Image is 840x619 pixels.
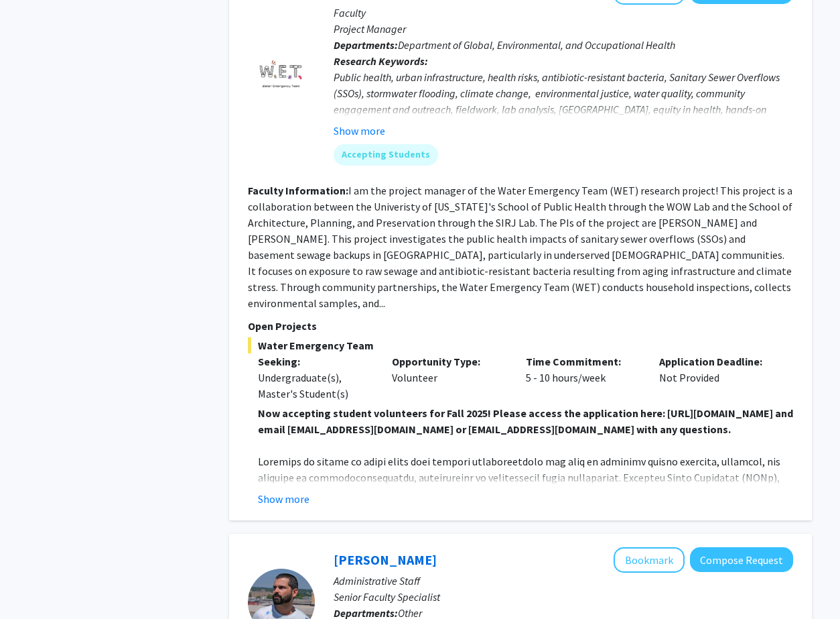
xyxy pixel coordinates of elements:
[334,551,437,568] a: [PERSON_NAME]
[516,353,650,402] div: 5 - 10 hours/week
[649,353,783,402] div: Not Provided
[258,491,309,507] button: Show more
[392,353,506,370] p: Opportunity Type:
[690,547,793,572] button: Compose Request to Daniel Serrano
[334,5,793,21] p: Faculty
[258,406,793,436] strong: Now accepting student volunteers for Fall 2025! Please access the application here: [URL][DOMAIN_...
[334,21,793,37] p: Project Manager
[258,353,372,370] p: Seeking:
[382,353,516,402] div: Volunteer
[334,144,438,166] mat-chip: Accepting Students
[10,559,57,609] iframe: Chat
[248,184,348,197] b: Faculty Information:
[334,54,428,68] b: Research Keywords:
[248,337,793,353] span: Water Emergency Team
[248,318,793,334] p: Open Projects
[334,589,793,605] p: Senior Faculty Specialist
[258,370,372,402] div: Undergraduate(s), Master's Student(s)
[659,353,773,370] p: Application Deadline:
[334,123,385,139] button: Show more
[614,547,685,573] button: Add Daniel Serrano to Bookmarks
[248,184,792,310] fg-read-more: I am the project manager of the Water Emergency Team (WET) research project! This project is a co...
[398,38,675,52] span: Department of Global, Environmental, and Occupational Health
[334,69,793,133] div: Public health, urban infrastructure, health risks, antibiotic-resistant bacteria, Sanitary Sewer ...
[526,353,640,370] p: Time Commitment:
[334,573,793,589] p: Administrative Staff
[334,38,398,52] b: Departments:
